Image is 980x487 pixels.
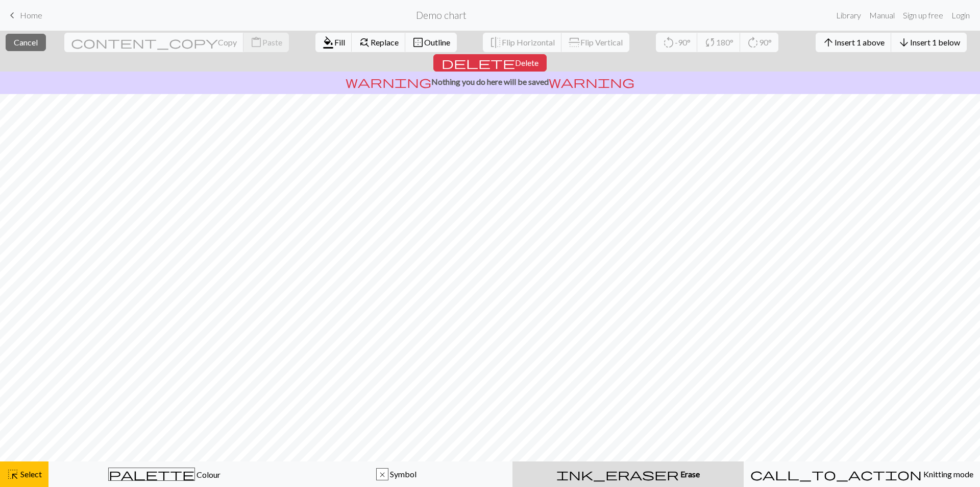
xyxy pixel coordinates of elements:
[352,33,406,52] button: Replace
[716,37,733,47] span: 180°
[898,35,910,50] span: arrow_downward
[835,37,885,47] span: Insert 1 above
[195,470,220,479] span: Colour
[832,5,865,26] a: Library
[567,36,581,49] span: flip
[744,461,980,487] button: Knitting mode
[580,37,623,47] span: Flip Vertical
[663,35,675,50] span: rotate_left
[416,9,467,21] h2: Demo chart
[71,35,218,50] span: content_copy
[679,469,700,479] span: Erase
[502,37,555,47] span: Flip Horizontal
[750,467,922,481] span: call_to_action
[515,58,538,67] span: Delete
[322,35,334,50] span: format_color_fill
[433,54,547,72] button: Delete
[865,5,899,26] a: Manual
[759,37,772,47] span: 90°
[412,35,424,50] span: border_outer
[19,469,42,479] span: Select
[14,37,38,47] span: Cancel
[6,34,46,51] button: Cancel
[218,37,237,47] span: Copy
[281,461,513,487] button: x Symbol
[489,35,502,50] span: flip
[891,33,967,52] button: Insert 1 below
[334,37,345,47] span: Fill
[109,467,194,481] span: palette
[405,33,457,52] button: Outline
[6,7,42,24] a: Home
[747,35,759,50] span: rotate_right
[549,75,634,89] span: warning
[48,461,281,487] button: Colour
[675,37,691,47] span: -90°
[20,10,42,20] span: Home
[656,33,698,52] button: -90°
[6,8,18,22] span: keyboard_arrow_left
[947,5,974,26] a: Login
[64,33,244,52] button: Copy
[561,33,629,52] button: Flip Vertical
[371,37,399,47] span: Replace
[899,5,947,26] a: Sign up free
[697,33,741,52] button: 180°
[4,76,976,88] p: Nothing you do here will be saved
[315,33,352,52] button: Fill
[922,469,973,479] span: Knitting mode
[388,469,416,479] span: Symbol
[556,467,679,481] span: ink_eraser
[7,467,19,481] span: highlight_alt
[822,35,835,50] span: arrow_upward
[442,56,515,70] span: delete
[512,461,744,487] button: Erase
[358,35,371,50] span: find_replace
[424,37,450,47] span: Outline
[377,469,388,481] div: x
[483,33,562,52] button: Flip Horizontal
[346,75,431,89] span: warning
[816,33,892,52] button: Insert 1 above
[740,33,778,52] button: 90°
[704,35,716,50] span: sync
[910,37,960,47] span: Insert 1 below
